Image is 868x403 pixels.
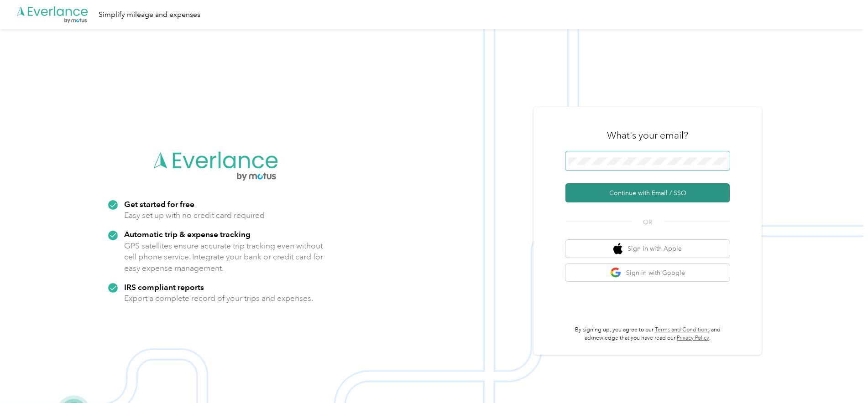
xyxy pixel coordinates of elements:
[124,229,251,239] strong: Automatic trip & expense tracking
[565,326,730,342] p: By signing up, you agree to our and acknowledge that you have read our .
[124,210,265,221] p: Easy set up with no credit card required
[124,293,313,304] p: Export a complete record of your trips and expenses.
[124,282,204,292] strong: IRS compliant reports
[607,129,688,142] h3: What's your email?
[610,267,622,279] img: google logo
[613,243,622,254] img: apple logo
[655,326,710,333] a: Terms and Conditions
[565,240,730,258] button: apple logoSign in with Apple
[565,183,730,202] button: Continue with Email / SSO
[124,199,194,209] strong: Get started for free
[565,264,730,282] button: google logoSign in with Google
[99,9,200,21] div: Simplify mileage and expenses
[632,217,664,227] span: OR
[677,335,709,341] a: Privacy Policy
[124,240,324,274] p: GPS satellites ensure accurate trip tracking even without cell phone service. Integrate your bank...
